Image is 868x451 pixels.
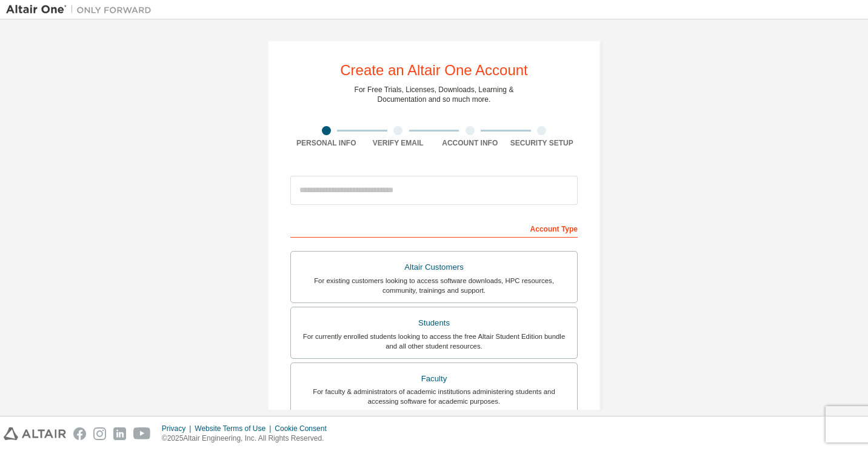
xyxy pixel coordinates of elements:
[298,332,570,351] div: For currently enrolled students looking to access the free Altair Student Edition bundle and all ...
[298,315,570,332] div: Students
[195,424,275,433] div: Website Terms of Use
[362,138,435,148] div: Verify Email
[290,218,578,238] div: Account Type
[298,370,570,387] div: Faculty
[355,85,514,104] div: For Free Trials, Licenses, Downloads, Learning & Documentation and so much more.
[298,276,570,295] div: For existing customers looking to access software downloads, HPC resources, community, trainings ...
[290,138,362,148] div: Personal Info
[162,433,334,444] p: © 2025 Altair Engineering, Inc. All Rights Reserved.
[6,4,158,16] img: Altair One
[73,427,86,440] img: facebook.svg
[133,427,151,440] img: youtube.svg
[93,427,106,440] img: instagram.svg
[434,138,506,148] div: Account Info
[113,427,126,440] img: linkedin.svg
[506,138,578,148] div: Security Setup
[298,259,570,276] div: Altair Customers
[162,424,195,433] div: Privacy
[4,427,66,440] img: altair_logo.svg
[298,387,570,406] div: For faculty & administrators of academic institutions administering students and accessing softwa...
[340,63,528,78] div: Create an Altair One Account
[275,424,333,433] div: Cookie Consent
